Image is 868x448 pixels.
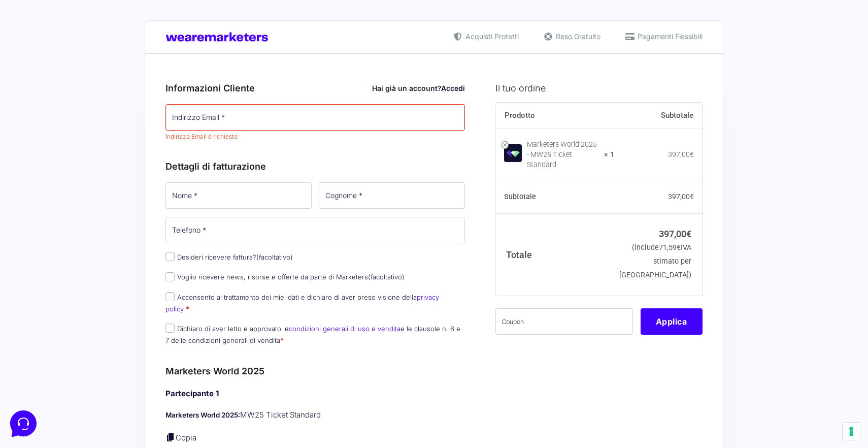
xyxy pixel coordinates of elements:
[504,144,522,162] img: Marketers World 2025 - MW25 Ticket Standard
[66,91,150,100] span: Inizia una conversazione
[165,388,465,400] h4: Partecipante 1
[604,150,614,160] strong: × 1
[8,326,71,349] button: Home
[8,408,39,439] iframe: Customerly Messenger Launcher
[23,148,166,158] input: Cerca un articolo...
[165,409,465,421] p: MW25 Ticket Standard
[619,243,691,279] small: (include IVA stimato per [GEOGRAPHIC_DATA])
[495,103,615,129] th: Prodotto
[165,411,240,419] strong: Marketers World 2025:
[165,325,460,344] label: Dichiaro di aver letto e approvato le e le clausole n. 6 e 7 delle condizioni generali di vendita
[165,432,176,442] a: Copia i dettagli dell'acquirente
[495,81,703,95] h3: Il tuo ordine
[71,326,133,349] button: Messaggi
[16,41,86,49] span: Le tue conversazioni
[132,326,195,349] button: Aiuto
[165,217,465,243] input: Telefono *
[8,8,171,24] h2: Ciao da Marketers 👋
[372,83,465,93] div: Hai già un account?
[165,81,465,95] h3: Informazioni Cliente
[495,181,615,214] th: Subtotale
[165,133,238,140] span: Indirizzo Email è richiesto
[16,85,187,106] button: Inizia una conversazione
[319,182,465,209] input: Cognome *
[30,340,48,349] p: Home
[495,213,615,295] th: Totale
[156,340,171,349] p: Aiuto
[614,103,703,129] th: Subtotale
[289,325,400,333] a: condizioni generali di uso e vendita
[256,253,293,261] span: (facoltativo)
[553,31,600,42] span: Reso Gratuito
[668,150,694,158] bdi: 397,00
[165,292,175,301] input: Acconsento al trattamento dei miei dati e dichiaro di aver preso visione dellaprivacy policy
[441,84,465,92] a: Accedi
[165,182,312,209] input: Nome *
[49,57,69,77] img: dark
[88,340,115,349] p: Messaggi
[668,193,694,201] bdi: 397,00
[368,273,405,281] span: (facoltativo)
[176,433,196,442] a: Copia
[165,324,175,333] input: Dichiaro di aver letto e approvato lecondizioni generali di uso e venditae le clausole n. 6 e 7 d...
[165,159,465,173] h3: Dettagli di fatturazione
[165,272,175,281] input: Voglio ricevere news, risorse e offerte da parte di Marketers(facoltativo)
[165,252,175,261] input: Desideri ricevere fattura?(facoltativo)
[16,126,79,134] span: Trova una risposta
[686,229,691,239] span: €
[165,104,465,131] input: Indirizzo Email *
[641,308,703,335] button: Applica
[165,364,465,378] h3: Marketers World 2025
[843,423,860,440] button: Le tue preferenze relative al consenso per le tecnologie di tracciamento
[495,308,633,335] input: Coupon
[635,31,703,42] span: Pagamenti Flessibili
[108,126,187,134] a: Apri Centro Assistenza
[165,293,439,313] label: Acconsento al trattamento dei miei dati e dichiaro di aver preso visione della
[463,31,519,42] span: Acquisti Protetti
[659,229,691,239] bdi: 397,00
[690,150,694,158] span: €
[527,140,598,170] div: Marketers World 2025 - MW25 Ticket Standard
[165,253,293,261] label: Desideri ricevere fattura?
[32,57,53,77] img: dark
[690,193,694,201] span: €
[677,243,681,252] span: €
[659,243,681,252] span: 71,59
[16,57,37,77] img: dark
[165,273,405,281] label: Voglio ricevere news, risorse e offerte da parte di Marketers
